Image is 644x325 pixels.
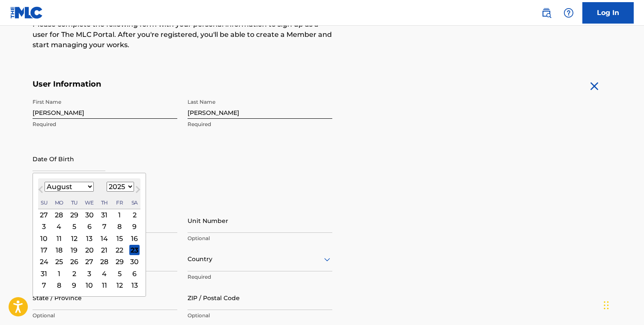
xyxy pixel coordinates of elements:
a: Log In [582,2,634,24]
div: Choose Sunday, August 3rd, 2025 [39,222,49,232]
div: Choose Monday, September 8th, 2025 [54,280,64,290]
div: Choose Date [33,173,146,297]
a: Public Search [538,4,555,21]
div: Choose Thursday, August 14th, 2025 [99,233,110,244]
div: Choose Tuesday, August 19th, 2025 [69,245,79,255]
div: Choose Wednesday, September 3rd, 2025 [84,268,95,279]
div: Choose Wednesday, August 13th, 2025 [84,233,95,244]
div: Choose Tuesday, July 29th, 2025 [69,210,79,220]
div: Friday [114,198,125,208]
div: Choose Friday, August 8th, 2025 [114,222,125,232]
p: Required [188,120,332,128]
p: Optional [33,312,177,319]
div: Choose Tuesday, August 12th, 2025 [69,233,79,244]
div: Choose Monday, August 18th, 2025 [54,245,64,255]
div: Choose Monday, July 28th, 2025 [54,210,64,220]
div: Month August, 2025 [38,209,140,291]
div: Wednesday [84,198,95,208]
div: Saturday [129,198,140,208]
div: Choose Saturday, August 9th, 2025 [129,222,140,232]
div: Choose Thursday, September 11th, 2025 [99,280,110,290]
div: Choose Sunday, August 17th, 2025 [39,245,49,255]
p: Optional [188,312,332,319]
div: Tuesday [69,198,79,208]
div: Choose Thursday, September 4th, 2025 [99,268,110,279]
div: Choose Thursday, August 28th, 2025 [99,257,110,267]
div: Choose Tuesday, September 9th, 2025 [69,280,79,290]
div: Choose Wednesday, September 10th, 2025 [84,280,95,290]
div: Choose Tuesday, August 5th, 2025 [69,222,79,232]
div: Choose Monday, September 1st, 2025 [54,268,64,279]
div: Choose Wednesday, August 6th, 2025 [84,222,95,232]
div: Choose Sunday, July 27th, 2025 [39,210,49,220]
div: Choose Sunday, August 10th, 2025 [39,233,49,244]
div: Choose Tuesday, September 2nd, 2025 [69,268,79,279]
div: Choose Sunday, August 24th, 2025 [39,257,49,267]
div: Drag [604,292,609,318]
div: Choose Friday, August 1st, 2025 [114,210,125,220]
div: Choose Wednesday, August 27th, 2025 [84,257,95,267]
div: Choose Friday, September 12th, 2025 [114,280,125,290]
div: Choose Friday, August 15th, 2025 [114,233,125,244]
div: Choose Saturday, August 23rd, 2025 [129,245,140,255]
div: Choose Monday, August 4th, 2025 [54,222,64,232]
img: MLC Logo [10,6,43,19]
img: close [587,79,601,93]
div: Choose Saturday, September 6th, 2025 [129,268,140,279]
div: Choose Friday, September 5th, 2025 [114,268,125,279]
h5: User Information [33,79,332,89]
div: Choose Thursday, August 7th, 2025 [99,222,110,232]
p: Please complete the following form with your personal information to sign up as a user for The ML... [33,19,332,50]
p: Optional [188,235,332,242]
div: Choose Saturday, August 30th, 2025 [129,257,140,267]
p: Required [188,273,332,281]
div: Choose Thursday, August 21st, 2025 [99,245,110,255]
div: Thursday [99,198,110,208]
div: Choose Sunday, August 31st, 2025 [39,268,49,279]
div: Choose Friday, August 29th, 2025 [114,257,125,267]
h5: Personal Address [33,199,611,209]
div: Choose Wednesday, July 30th, 2025 [84,210,95,220]
img: help [563,8,574,18]
img: search [541,8,552,18]
iframe: Chat Widget [601,284,644,325]
div: Choose Friday, August 22nd, 2025 [114,245,125,255]
div: Choose Sunday, September 7th, 2025 [39,280,49,290]
p: Required [33,120,177,128]
div: Choose Monday, August 25th, 2025 [54,257,64,267]
div: Help [560,4,577,21]
div: Choose Saturday, August 16th, 2025 [129,233,140,244]
div: Sunday [39,198,49,208]
div: Choose Tuesday, August 26th, 2025 [69,257,79,267]
button: Next Month [131,184,145,198]
div: Choose Thursday, July 31st, 2025 [99,210,110,220]
div: Choose Monday, August 11th, 2025 [54,233,64,244]
div: Monday [54,198,64,208]
button: Previous Month [34,184,48,198]
div: Choose Saturday, August 2nd, 2025 [129,210,140,220]
div: Choose Saturday, September 13th, 2025 [129,280,140,290]
div: Choose Wednesday, August 20th, 2025 [84,245,95,255]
